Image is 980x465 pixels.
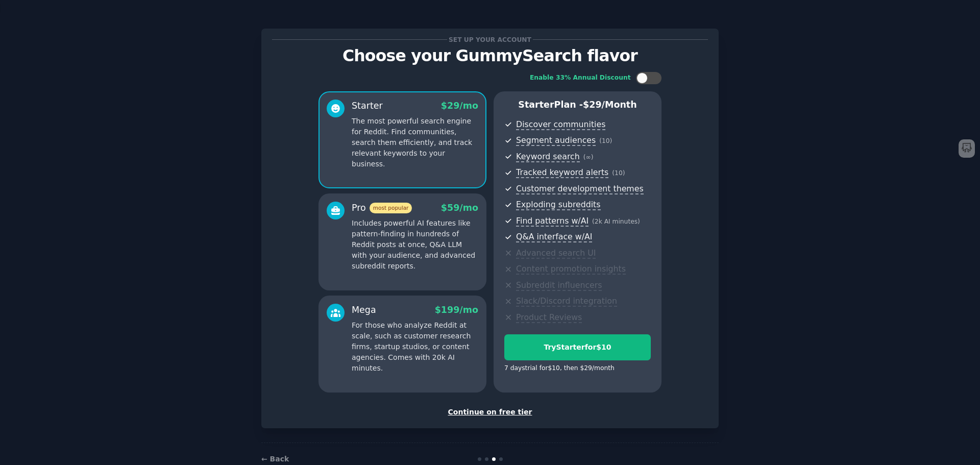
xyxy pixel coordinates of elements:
button: TryStarterfor$10 [504,334,651,360]
span: $ 199 /mo [435,305,478,315]
span: Slack/Discord integration [516,296,617,307]
span: Q&A interface w/AI [516,232,592,242]
div: 7 days trial for $10 , then $ 29 /month [504,364,615,373]
span: Subreddit influencers [516,280,602,291]
span: Advanced search UI [516,248,596,259]
span: Content promotion insights [516,264,626,275]
span: most popular [370,203,412,213]
p: The most powerful search engine for Reddit. Find communities, search them efficiently, and track ... [352,116,478,169]
span: Tracked keyword alerts [516,167,608,178]
p: Starter Plan - [504,99,651,111]
div: Continue on free tier [272,407,708,418]
span: $ 59 /mo [441,203,478,213]
span: Exploding subreddits [516,200,600,210]
p: Includes powerful AI features like pattern-finding in hundreds of Reddit posts at once, Q&A LLM w... [352,218,478,272]
span: Product Reviews [516,312,582,323]
a: ← Back [261,455,289,463]
span: Set up your account [447,34,533,45]
p: For those who analyze Reddit at scale, such as customer research firms, startup studios, or conte... [352,320,478,374]
span: Find patterns w/AI [516,216,589,227]
span: ( 10 ) [599,137,612,144]
span: ( ∞ ) [583,154,594,161]
span: $ 29 /month [583,100,637,110]
div: Pro [352,202,412,214]
div: Try Starter for $10 [505,342,650,353]
span: Segment audiences [516,135,596,146]
span: Keyword search [516,152,580,162]
span: ( 10 ) [612,169,625,177]
span: $ 29 /mo [441,101,478,111]
div: Mega [352,304,376,316]
span: ( 2k AI minutes ) [592,218,640,225]
span: Customer development themes [516,184,644,194]
p: Choose your GummySearch flavor [272,47,708,65]
div: Starter [352,100,383,112]
span: Discover communities [516,119,605,130]
div: Enable 33% Annual Discount [530,74,631,83]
